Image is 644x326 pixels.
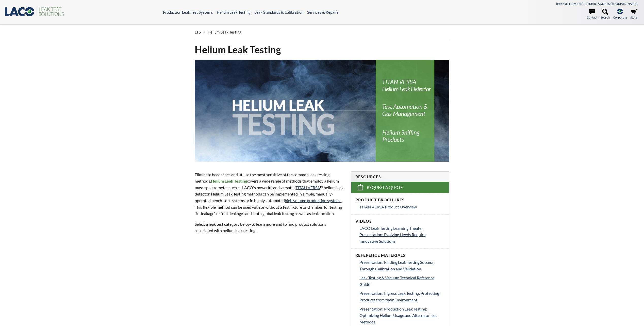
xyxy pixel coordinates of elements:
span: Corporate [613,15,627,20]
span: Leak Testing & Vacuum Technical Reference Guide [359,275,434,287]
a: Leak Testing & Vacuum Technical Reference Guide [359,274,445,287]
p: Select a leak test category below to learn more and to find product solutions associated with hel... [195,221,345,234]
a: Search [601,9,610,20]
a: high volume production systems [285,198,341,203]
a: LACO Leak Testing Learning Theater Presentation: Evolving Needs Require Innovative Solutions [359,225,445,244]
a: Presentation: Finding Leak Testing Success Through Calibration and Validation [359,259,445,272]
span: Presentation: Production Leak Testing: Optimizing Helium Usage and Alternate Test Methods [359,306,437,324]
a: [EMAIL_ADDRESS][DOMAIN_NAME] [586,2,637,6]
a: Helium Leak Testing [217,10,251,14]
a: Contact [587,9,597,20]
a: Presentation: Ingress Leak Testing: Protecting Products from their Environment [359,290,445,303]
a: Request a Quote [351,182,449,193]
span: TITAN VERSA Product Overview [359,204,417,209]
div: » [195,25,449,39]
h4: Reference Materials [355,253,445,258]
span: Request a Quote [367,185,403,190]
h4: Resources [355,174,445,180]
span: Presentation: Finding Leak Testing Success Through Calibration and Validation [359,260,434,271]
span: Helium Leak Testing [208,30,241,34]
a: [PHONE_NUMBER] [556,2,583,6]
h4: Videos [355,219,445,224]
a: TITAN VERSA Product Overview [359,204,445,210]
strong: Helium Leak Testing [211,178,247,183]
span: LTS [195,30,201,34]
p: Eliminate headaches and utilize the most sensitive of the common leak testing methods. covers a w... [195,171,345,217]
a: Production Leak Test Systems [163,10,213,14]
a: Presentation: Production Leak Testing: Optimizing Helium Usage and Alternate Test Methods [359,306,445,325]
h1: Helium Leak Testing [195,43,449,56]
a: Store [630,9,637,20]
a: TITAN VERSA [295,185,320,190]
span: Presentation: Ingress Leak Testing: Protecting Products from their Environment [359,291,439,302]
a: Services & Repairs [307,10,339,14]
span: LACO Leak Testing Learning Theater Presentation: Evolving Needs Require Innovative Solutions [359,226,425,243]
h4: Product Brochures [355,197,445,203]
img: Helium Leak Testing header [195,60,449,162]
a: Leak Standards & Calibration [254,10,303,14]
